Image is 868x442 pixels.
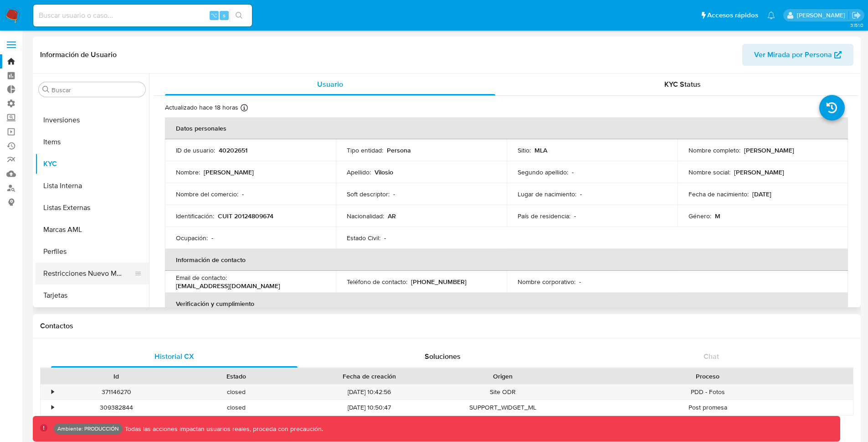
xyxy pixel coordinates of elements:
[176,274,227,282] p: Email de contacto :
[664,79,701,89] span: KYC Status
[176,146,215,154] p: ID de usuario :
[165,249,848,271] th: Información de contacto
[154,351,194,362] span: Historial CX
[449,372,556,381] div: Origen
[42,86,50,93] button: Buscar
[752,190,771,198] p: [DATE]
[388,212,396,220] p: AR
[176,282,280,290] p: [EMAIL_ADDRESS][DOMAIN_NAME]
[35,219,149,241] button: Marcas AML
[242,190,244,198] p: -
[33,10,252,21] input: Buscar usuario o caso...
[296,400,443,415] div: [DATE] 10:50:47
[574,212,576,220] p: -
[347,190,390,198] p: Soft descriptor :
[51,86,142,94] input: Buscar
[518,168,568,176] p: Segundo apellido :
[165,117,848,139] th: Datos personales
[211,11,217,20] span: ⌥
[347,278,407,286] p: Teléfono de contacto :
[347,212,384,220] p: Nacionalidad :
[63,372,170,381] div: Id
[393,190,395,198] p: -
[230,9,248,22] button: search-icon
[176,212,214,220] p: Identificación :
[707,11,758,20] span: Accesos rápidos
[688,146,740,154] p: Nombre completo :
[40,50,117,59] h1: Información de Usuario
[176,234,208,242] p: Ocupación :
[347,146,383,154] p: Tipo entidad :
[742,44,853,66] button: Ver Mirada por Persona
[35,131,149,153] button: Items
[411,278,467,286] p: [PHONE_NUMBER]
[211,234,213,242] p: -
[443,384,563,400] div: Site ODR
[296,384,443,400] div: [DATE] 10:42:56
[443,400,563,415] div: SUPPORT_WIDGET_ML
[35,175,149,197] button: Lista Interna
[223,11,226,20] span: s
[204,168,254,176] p: [PERSON_NAME]
[518,190,576,198] p: Lugar de nacimiento :
[715,212,720,220] p: M
[688,168,730,176] p: Nombre social :
[425,351,461,362] span: Soluciones
[35,241,149,263] button: Perfiles
[40,321,853,331] h1: Contactos
[56,384,176,400] div: 371146270
[219,146,247,154] p: 40202651
[852,11,861,20] a: Salir
[51,403,54,412] div: •
[754,44,832,66] span: Ver Mirada por Persona
[734,168,784,176] p: [PERSON_NAME]
[35,263,142,284] button: Restricciones Nuevo Mundo
[35,109,149,131] button: Inversiones
[572,168,574,176] p: -
[35,153,149,175] button: KYC
[347,168,371,176] p: Apellido :
[704,351,719,362] span: Chat
[563,384,853,400] div: PDD - Fotos
[303,372,437,381] div: Fecha de creación
[744,146,794,154] p: [PERSON_NAME]
[569,372,847,381] div: Proceso
[688,212,711,220] p: Género :
[176,168,200,176] p: Nombre :
[317,79,343,89] span: Usuario
[518,278,575,286] p: Nombre corporativo :
[51,388,54,396] div: •
[767,11,775,19] a: Notificaciones
[797,11,848,20] p: ramiro.carbonell@mercadolibre.com.co
[56,400,176,415] div: 309382844
[563,400,853,415] div: Post promesa
[580,190,582,198] p: -
[165,293,848,315] th: Verificación y cumplimiento
[123,425,323,433] p: Todas las acciones impactan usuarios reales, proceda con precaución.
[384,234,386,242] p: -
[165,103,238,112] p: Actualizado hace 18 horas
[375,168,393,176] p: Vilosio
[387,146,411,154] p: Persona
[518,212,570,220] p: País de residencia :
[183,372,290,381] div: Estado
[176,400,296,415] div: closed
[176,384,296,400] div: closed
[57,427,119,431] p: Ambiente: PRODUCCIÓN
[518,146,531,154] p: Sitio :
[176,190,238,198] p: Nombre del comercio :
[218,212,273,220] p: CUIT 20124809674
[347,234,380,242] p: Estado Civil :
[688,190,749,198] p: Fecha de nacimiento :
[35,197,149,219] button: Listas Externas
[35,284,149,306] button: Tarjetas
[579,278,581,286] p: -
[534,146,547,154] p: MLA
